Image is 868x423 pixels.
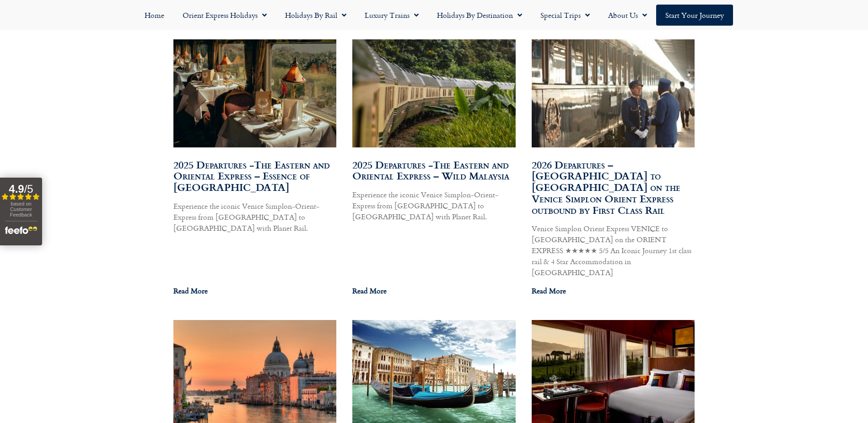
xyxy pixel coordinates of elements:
a: 2025 Departures -The Eastern and Oriental Express – Wild Malaysia [352,157,509,184]
a: 2026 Departures – [GEOGRAPHIC_DATA] to [GEOGRAPHIC_DATA] on the Venice Simplon Orient Express out... [532,157,680,217]
a: Holidays by Destination [428,5,531,26]
a: Luxury Trains [356,5,428,26]
a: Holidays by Rail [276,5,356,26]
p: Experience the iconic Venice Simplon-Orient-Express from [GEOGRAPHIC_DATA] to [GEOGRAPHIC_DATA] w... [173,201,337,233]
a: About Us [599,5,656,26]
a: Start your Journey [656,5,733,26]
nav: Menu [5,5,863,26]
a: Home [135,5,173,26]
a: Orient Express Holidays [173,5,276,26]
a: Read more about 2025 Departures -The Eastern and Oriental Express – Essence of Malaysia [173,285,208,296]
a: Special Trips [531,5,599,26]
p: Venice Simplon Orient Express VENICE to [GEOGRAPHIC_DATA] on the ORIENT EXPRESS ★★★★★ 5/5 An Icon... [532,223,695,278]
a: Read more about 2025 Departures -The Eastern and Oriental Express – Wild Malaysia [352,285,387,296]
p: Experience the iconic Venice Simplon-Orient-Express from [GEOGRAPHIC_DATA] to [GEOGRAPHIC_DATA] w... [352,189,516,222]
a: Read more about 2026 Departures – Venice to London on the Venice Simplon Orient Express outbound ... [532,285,566,296]
a: 2025 Departures -The Eastern and Oriental Express – Essence of [GEOGRAPHIC_DATA] [173,157,330,195]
